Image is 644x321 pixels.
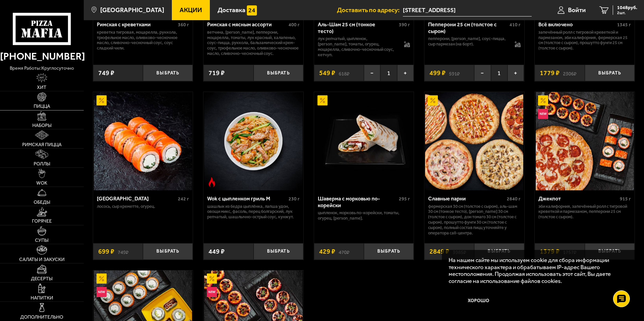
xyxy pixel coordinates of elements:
s: 618 ₽ [339,70,349,76]
img: Острое блюдо [207,177,217,187]
p: Эби Калифорния, Запечённый ролл с тигровой креветкой и пармезаном, Пепперони 25 см (толстое с сыр... [538,204,631,220]
button: Выбрать [254,65,303,81]
div: Wok с цыпленком гриль M [207,195,287,202]
p: креветка тигровая, моцарелла, руккола, трюфельное масло, оливково-чесночное масло, сливочно-чесно... [97,30,189,51]
img: Новинка [97,287,107,297]
p: шашлык из бедра цыплёнка, лапша удон, овощи микс, фасоль, перец болгарский, лук репчатый, шашлычн... [207,204,300,220]
a: АкционныйНовинкаДжекпот [535,92,635,190]
span: 1779 ₽ [540,70,560,76]
div: Шаверма с морковью по-корейски [318,195,397,208]
span: Супы [35,238,48,243]
p: пепперони, [PERSON_NAME], соус-пицца, сыр пармезан (на борт). [428,36,508,47]
s: 591 ₽ [449,70,460,76]
s: 3985 ₽ [453,248,466,255]
span: Салаты и закуски [19,257,65,262]
a: АкционныйШаверма с морковью по-корейски [314,92,414,190]
button: Выбрать [143,65,193,81]
span: 360 г [178,22,189,28]
span: 2849 ₽ [429,248,449,255]
span: 699 ₽ [98,248,114,255]
a: Острое блюдоWok с цыпленком гриль M [203,92,303,190]
span: Дополнительно [20,315,63,320]
span: 295 г [399,196,410,202]
span: Наборы [32,123,51,128]
span: Пицца [34,104,50,109]
span: Напитки [31,296,53,300]
img: 15daf4d41897b9f0e9f617042186c801.svg [247,5,257,15]
span: Доставка [218,7,245,13]
p: цыпленок, морковь по-корейски, томаты, огурец, [PERSON_NAME]. [318,210,410,221]
span: Роллы [34,162,50,166]
div: Римская с креветками [97,21,177,28]
div: Славные парни [428,195,505,202]
div: Всё включено [538,21,615,28]
span: Хит [37,85,46,90]
span: [GEOGRAPHIC_DATA] [100,7,164,13]
img: Акционный [97,274,107,284]
span: 549 ₽ [319,70,335,76]
span: 915 г [620,196,631,202]
span: Акции [180,7,202,13]
div: Пепперони 25 см (толстое с сыром) [428,21,508,34]
span: 230 г [289,196,300,202]
span: 499 ₽ [429,70,446,76]
button: Выбрать [474,243,524,260]
p: ветчина, [PERSON_NAME], пепперони, моцарелла, томаты, лук красный, халапеньо, соус-пицца, руккола... [207,30,300,57]
span: 400 г [289,22,300,28]
a: АкционныйСлавные парни [424,92,524,190]
s: 749 ₽ [118,248,128,255]
span: 2840 г [507,196,521,202]
span: 242 г [178,196,189,202]
div: Аль-Шам 25 см (тонкое тесто) [318,21,397,34]
s: 470 ₽ [339,248,349,255]
img: Акционный [97,95,107,105]
s: 1757 ₽ [563,248,576,255]
img: Новинка [538,109,548,119]
img: Акционный [538,95,548,105]
span: Доставить по адресу: [337,7,403,13]
div: Римская с мясным ассорти [207,21,287,28]
button: − [474,65,491,81]
img: Новинка [207,287,217,297]
a: АкционныйФиладельфия [93,92,193,190]
button: Выбрать [585,65,635,81]
span: 429 ₽ [319,248,335,255]
img: Акционный [428,95,438,105]
div: [GEOGRAPHIC_DATA] [97,195,177,202]
img: Джекпот [536,92,634,190]
button: Выбрать [254,243,303,260]
img: Wok с цыпленком гриль M [204,92,302,190]
img: Славные парни [425,92,523,190]
input: Ваш адрес доставки [403,4,532,17]
s: 2306 ₽ [563,70,576,76]
button: Выбрать [364,243,414,260]
img: Акционный [207,274,217,284]
span: WOK [36,181,47,186]
span: Россия, Санкт-Петербург, Звёздная улица, 1 [403,4,532,17]
img: Шаверма с морковью по-корейски [315,92,413,190]
span: 1345 г [617,22,631,28]
span: Десерты [31,277,52,281]
span: 1 [491,65,507,81]
span: 749 ₽ [98,70,114,76]
p: лук репчатый, цыпленок, [PERSON_NAME], томаты, огурец, моцарелла, сливочно-чесночный соус, кетчуп. [318,36,397,58]
img: Филадельфия [94,92,192,190]
div: Джекпот [538,195,618,202]
img: Акционный [317,95,328,105]
span: Римская пицца [22,142,62,147]
button: + [397,65,414,81]
button: − [364,65,380,81]
button: Выбрать [143,243,193,260]
span: 1379 ₽ [540,248,560,255]
button: Выбрать [585,243,635,260]
button: + [507,65,524,81]
span: Горячее [32,219,52,224]
span: 410 г [509,22,521,28]
span: 1048 руб. [617,5,637,10]
span: 1 [380,65,397,81]
span: 449 ₽ [209,248,225,255]
p: На нашем сайте мы используем cookie для сбора информации технического характера и обрабатываем IP... [449,257,624,285]
span: 2 шт. [617,11,637,15]
span: 390 г [399,22,410,28]
p: Запечённый ролл с тигровой креветкой и пармезаном, Эби Калифорния, Фермерская 25 см (толстое с сы... [538,30,631,51]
